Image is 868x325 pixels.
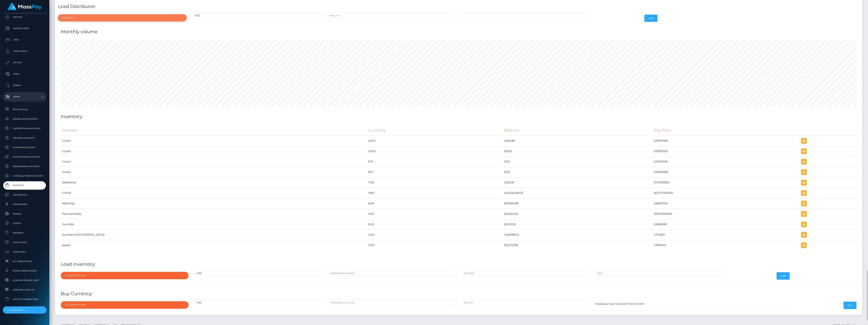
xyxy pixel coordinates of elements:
td: COP [367,209,502,219]
span: Payer Logos [4,240,45,245]
a: CRB Bank Accounts [3,134,46,142]
a: Inventory [3,181,46,189]
td: BTC [367,167,502,177]
a: Commissions [3,200,46,208]
a: Admin [3,92,46,102]
input: Source Currency [194,300,322,305]
td: USDC [367,146,502,156]
span: Pricing Rules [4,107,45,112]
td: YourSafe [61,219,367,230]
span: All Transactions [4,259,45,263]
td: Cozeni [61,167,367,177]
img: MassPay Logo [8,3,42,10]
td: 0.9997000 [653,146,800,156]
td: EUR [367,198,502,209]
td: Cozeni [61,146,367,156]
h4: Inventory [61,113,857,120]
p: Links [4,37,45,43]
button: Add [777,272,790,279]
td: 0.0002308 [653,156,800,167]
td: THB [367,177,502,188]
td: 1,035.09 [503,177,653,188]
textarea: {"HighValue":false,"VendorID":"DaVinciCAD"} [595,300,790,311]
td: MyEUPay [61,198,367,209]
td: CAD [367,240,502,250]
td: CAD [367,230,502,240]
input: Source Currency [194,270,322,276]
span: Fortress Bank Accounts [4,126,45,131]
a: Payer Logos [3,238,46,246]
a: Links [3,35,46,45]
input: Destination Currency [328,270,456,276]
span: Past Due Transactions [4,297,45,301]
div: Choose Client [7,308,38,312]
a: Ibanera Bank Accounts [3,162,46,170]
div: Liquidity Provider [65,274,180,277]
td: ETH [367,156,502,167]
a: Partners [3,229,46,237]
td: apaylo [61,240,367,250]
td: 0.8609724 [653,198,800,209]
td: ZumRails [GEOGRAPHIC_DATA] [61,230,367,240]
span: Compliance [4,250,45,254]
th: Provider [61,125,367,136]
a: Generate Costs List [3,286,46,294]
p: User Profile [4,48,45,54]
td: 0.9997000 [653,136,800,146]
span: Partners [4,231,45,235]
td: 0.00 [503,167,653,177]
input: Amount [462,300,589,305]
a: Manage Users [3,24,46,33]
td: 0.02 [503,156,653,167]
a: Search [3,81,46,90]
p: API Keys [4,60,45,65]
td: 2,369.80 [503,136,653,146]
td: Cozeni [61,136,367,146]
a: Batches [3,12,46,22]
p: Manage Users [4,26,45,31]
a: Clients [3,219,46,227]
td: Cozeni [61,156,367,167]
th: Balance [503,125,653,136]
input: Rate [595,270,723,276]
span: Commissions [4,202,45,207]
td: 33.0700000 [653,177,800,188]
span: Link Services [4,193,45,197]
a: MyEUPay Bank Accounts [3,153,46,161]
span: Inventory [4,183,45,188]
button: Liquidity Provider [61,301,189,308]
a: Finance [3,210,46,218]
td: EUR [367,219,502,230]
span: Balance Adjustments [4,117,45,121]
td: USDT [367,136,502,146]
button: Distributor [58,14,187,21]
td: 0.0000098 [653,167,800,177]
td: 218.52 [503,146,653,156]
span: JustWallet Bank Accounts [4,174,45,178]
a: User Profile [3,47,46,56]
td: 442,320,269.55 [503,188,653,198]
button: Liquidity Provider [61,272,189,279]
span: Payees under Review [4,269,45,273]
input: Currency [192,13,321,18]
a: Payees under Review [3,267,46,275]
a: All Transactions [3,257,46,265]
span: Generate Costs List [4,288,45,292]
input: Amount [327,13,456,18]
td: 624,372.86 [503,240,653,250]
p: Admin [4,94,45,100]
span: Ibanera Bank Accounts [4,164,45,169]
td: 3915.0000000 [653,209,800,219]
h4: Buy Currency: [61,290,857,297]
td: 82,031.95 [503,219,653,230]
div: Distributor [62,16,178,19]
td: DeeMoney [61,177,367,188]
span: MCB Bank Accounts [4,145,45,150]
h4: Load Distributor: [58,3,859,10]
span: MyEUPay Bank Accounts [4,155,45,159]
a: MCB Bank Accounts [3,143,46,151]
th: Currency [367,125,502,136]
a: API Keys [3,58,46,67]
button: Buy [844,302,856,309]
td: 243,043.20 [503,209,653,219]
